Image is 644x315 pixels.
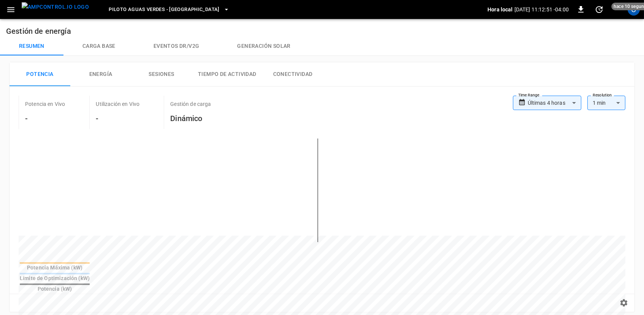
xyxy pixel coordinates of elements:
[109,5,220,14] span: Piloto Aguas Verdes - [GEOGRAPHIC_DATA]
[218,37,309,55] button: Generación solar
[514,6,569,13] p: [DATE] 11:12:51 -04:00
[487,6,513,13] p: Hora local
[593,92,612,98] label: Resolution
[22,2,89,12] img: ampcontrol.io logo
[25,100,65,108] p: Potencia en Vivo
[96,112,139,124] h6: -
[593,3,605,16] button: set refresh interval
[134,37,218,55] button: Eventos DR/V2G
[131,62,192,87] button: Sesiones
[96,100,139,108] p: Utilización en Vivo
[192,62,263,87] button: Tiempo de Actividad
[170,112,211,124] h6: Dinámico
[9,62,70,87] button: Potencia
[170,100,211,108] p: Gestión de carga
[70,62,131,87] button: Energía
[25,112,65,124] h6: -
[106,2,233,17] button: Piloto Aguas Verdes - [GEOGRAPHIC_DATA]
[518,92,540,98] label: Time Range
[63,37,134,55] button: Carga base
[263,62,323,87] button: Conectividad
[587,96,625,110] div: 1 min
[528,96,581,110] div: Últimas 4 horas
